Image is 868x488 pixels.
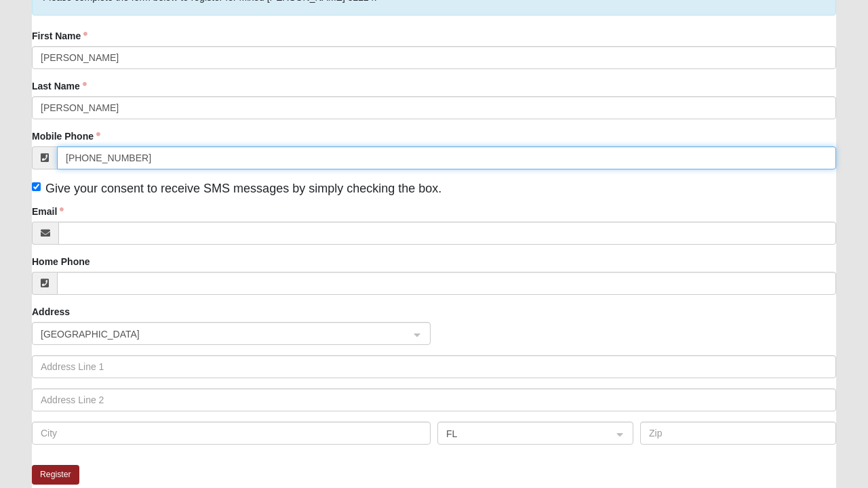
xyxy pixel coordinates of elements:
label: Address [32,305,70,319]
span: Give your consent to receive SMS messages by simply checking the box. [45,182,441,195]
input: Zip [640,422,836,445]
input: City [32,422,431,445]
input: Address Line 2 [32,388,836,411]
span: United States [41,327,397,342]
label: Email [32,205,64,218]
label: Home Phone [32,255,90,268]
span: FL [446,426,600,441]
button: Register [32,465,79,485]
input: Address Line 1 [32,355,836,378]
label: First Name [32,29,87,43]
label: Mobile Phone [32,129,100,143]
label: Last Name [32,79,87,93]
input: Give your consent to receive SMS messages by simply checking the box. [32,182,41,191]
